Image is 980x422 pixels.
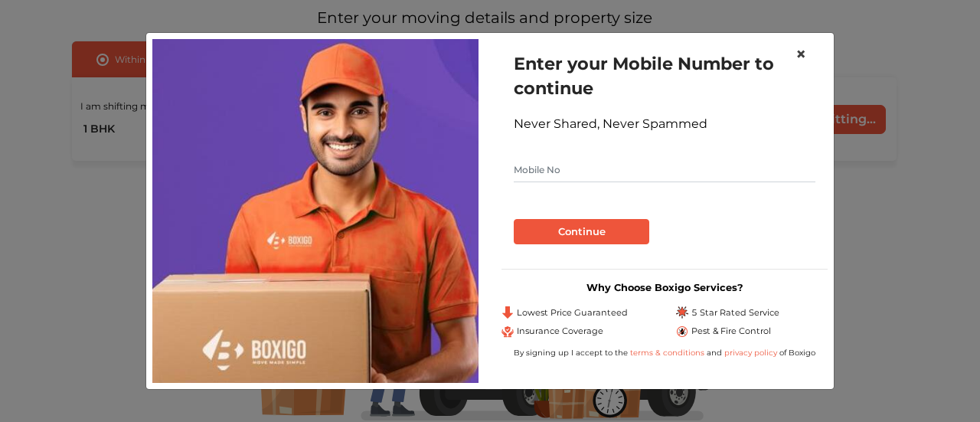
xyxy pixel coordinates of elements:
div: By signing up I accept to the and of Boxigo [501,347,828,358]
span: Pest & Fire Control [691,325,771,338]
button: Close [783,33,818,76]
div: Never Shared, Never Spammed [514,115,815,133]
span: × [795,43,806,65]
button: Continue [514,219,649,245]
span: Lowest Price Guaranteed [517,306,628,319]
span: Insurance Coverage [517,325,603,338]
a: privacy policy [722,348,779,358]
input: Mobile No [514,158,815,182]
h1: Enter your Mobile Number to continue [514,51,815,100]
span: 5 Star Rated Service [691,306,779,319]
h3: Why Choose Boxigo Services? [501,282,828,293]
img: relocation-img [152,39,479,382]
a: terms & conditions [630,348,707,358]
